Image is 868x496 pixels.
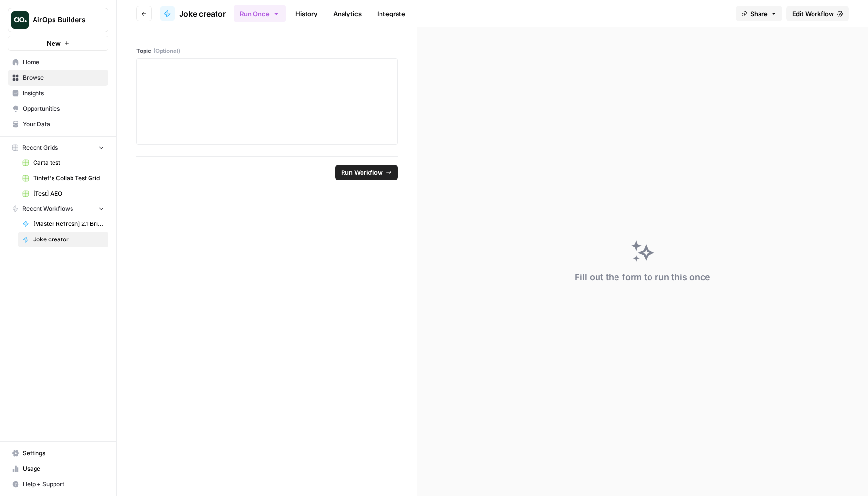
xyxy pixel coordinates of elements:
a: Joke creator [18,232,108,247]
a: Carta test [18,155,108,171]
span: Recent Grids [22,143,58,152]
button: Workspace: AirOps Builders [8,8,108,32]
a: Insights [8,86,108,101]
a: Browse [8,70,108,86]
a: [Master Refresh] 2.1 Brief to Outline [18,216,108,232]
span: AirOps Builders [33,15,91,25]
button: Run Workflow [335,165,398,180]
span: Browse [23,73,104,82]
span: Opportunities [23,104,104,113]
a: Usage [8,461,108,477]
span: Help + Support [23,480,104,489]
a: Integrate [371,6,411,21]
a: Opportunities [8,101,108,117]
a: Your Data [8,117,108,132]
a: Analytics [327,6,367,21]
span: Joke creator [33,235,104,244]
a: [Test] AEO [18,186,108,202]
img: AirOps Builders Logo [11,11,29,29]
span: Settings [23,449,104,458]
button: Share [736,6,782,21]
button: Help + Support [8,477,108,492]
span: Joke creator [179,8,226,19]
span: Run Workflow [341,168,383,177]
span: New [47,38,61,48]
a: Edit Workflow [786,6,849,21]
button: Recent Grids [8,140,108,155]
label: Topic [136,47,398,55]
span: Tintef's Collab Test Grid [33,174,104,183]
a: Settings [8,445,108,461]
a: Home [8,54,108,70]
span: Recent Workflows [22,205,73,213]
span: [Master Refresh] 2.1 Brief to Outline [33,220,104,228]
span: Edit Workflow [792,9,834,18]
span: Your Data [23,120,104,129]
span: Share [750,9,768,18]
span: [Test] AEO [33,189,104,198]
span: (Optional) [153,47,180,55]
a: Joke creator [160,6,226,21]
span: Home [23,58,104,67]
a: History [289,6,324,21]
div: Fill out the form to run this once [575,271,710,284]
span: Usage [23,464,104,473]
button: Run Once [234,5,286,22]
span: Carta test [33,158,104,167]
button: Recent Workflows [8,202,108,216]
a: Tintef's Collab Test Grid [18,171,108,186]
button: New [8,36,108,51]
span: Insights [23,89,104,98]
